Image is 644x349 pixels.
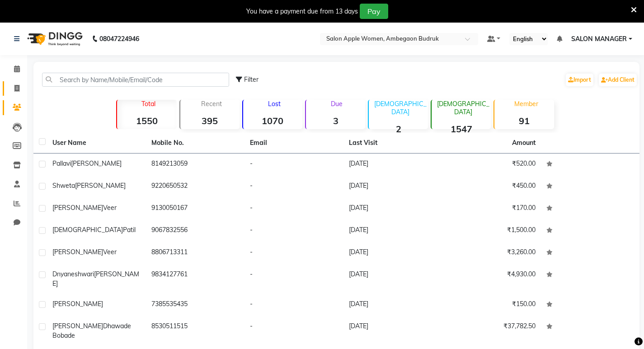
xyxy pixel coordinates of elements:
span: [PERSON_NAME] [52,248,103,256]
span: Patil [123,226,136,234]
span: [PERSON_NAME] [52,300,103,308]
span: pallavi [52,159,71,168]
td: ₹37,782.50 [442,316,541,346]
td: [DATE] [343,198,442,220]
strong: 1070 [243,115,302,126]
input: Search by Name/Mobile/Email/Code [42,73,229,87]
span: Filter [244,75,259,84]
td: 9834127761 [146,264,245,294]
p: Recent [184,100,240,108]
td: 8806713311 [146,242,245,264]
span: Dnyaneshwari [52,270,94,278]
th: Last Visit [343,133,442,154]
td: - [244,242,343,264]
td: 8530511515 [146,316,245,346]
td: ₹3,260.00 [442,242,541,264]
td: 9067832556 [146,220,245,242]
p: Total [121,100,176,108]
button: Pay [360,4,388,19]
td: [DATE] [343,176,442,198]
td: [DATE] [343,242,442,264]
a: Add Client [599,74,637,86]
strong: 1550 [117,115,176,126]
strong: 2 [369,123,428,135]
strong: 3 [306,115,365,126]
td: 9220650532 [146,176,245,198]
th: Amount [507,133,541,153]
p: Member [498,100,554,108]
span: [PERSON_NAME] [71,159,122,168]
td: - [244,220,343,242]
span: veer [103,204,117,212]
td: ₹1,500.00 [442,220,541,242]
td: 8149213059 [146,154,245,176]
td: [DATE] [343,220,442,242]
b: 08047224946 [99,26,139,51]
td: 7385535435 [146,294,245,316]
td: [DATE] [343,316,442,346]
p: Due [308,100,365,108]
span: [PERSON_NAME] [52,322,103,330]
strong: 91 [494,115,554,126]
th: Email [244,133,343,154]
span: shweta [52,181,75,190]
p: Lost [247,100,302,108]
td: - [244,198,343,220]
p: [DEMOGRAPHIC_DATA] [435,100,491,116]
td: [DATE] [343,294,442,316]
td: ₹150.00 [442,294,541,316]
a: Import [566,74,593,86]
td: ₹450.00 [442,176,541,198]
span: Veer [103,248,117,256]
strong: 1547 [432,123,491,135]
td: [DATE] [343,264,442,294]
td: ₹4,930.00 [442,264,541,294]
span: [DEMOGRAPHIC_DATA] [52,226,123,234]
td: [DATE] [343,154,442,176]
td: - [244,294,343,316]
div: You have a payment due from 13 days [246,7,358,16]
td: - [244,264,343,294]
th: Mobile No. [146,133,245,154]
td: - [244,316,343,346]
td: ₹170.00 [442,198,541,220]
td: - [244,154,343,176]
span: [PERSON_NAME] [52,204,103,212]
td: 9130050167 [146,198,245,220]
td: - [244,176,343,198]
p: [DEMOGRAPHIC_DATA] [372,100,428,116]
strong: 395 [180,115,240,126]
span: [PERSON_NAME] [75,181,126,190]
th: User Name [47,133,146,154]
img: logo [23,26,85,51]
span: SALON MANAGER [571,34,627,44]
span: [PERSON_NAME] [52,270,139,288]
td: ₹520.00 [442,154,541,176]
